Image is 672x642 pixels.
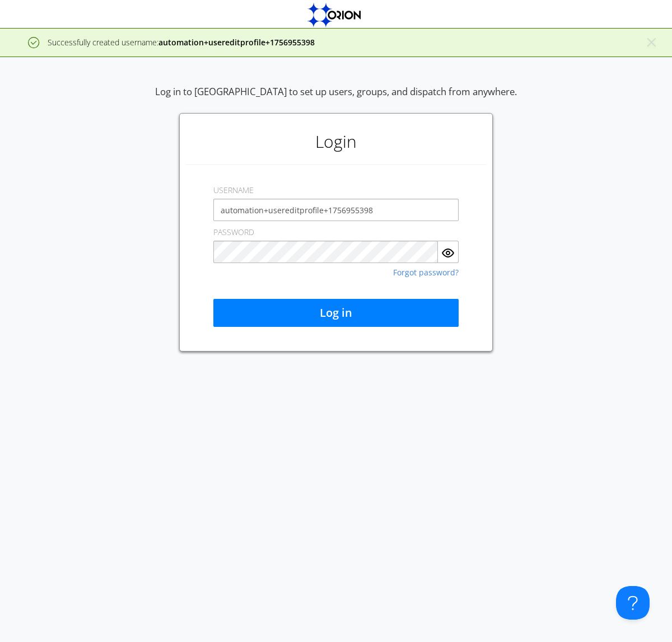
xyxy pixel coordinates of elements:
input: Password [213,241,438,263]
span: Successfully created username: [48,37,315,48]
iframe: Toggle Customer Support [616,586,650,620]
a: Forgot password? [393,269,459,277]
label: PASSWORD [213,227,254,238]
strong: automation+usereditprofile+1756955398 [158,37,315,48]
h1: Login [185,119,487,164]
label: USERNAME [213,185,254,196]
div: Log in to [GEOGRAPHIC_DATA] to set up users, groups, and dispatch from anywhere. [155,85,517,113]
img: eye.svg [441,246,455,260]
button: Log in [213,299,459,327]
button: Show Password [438,241,459,263]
